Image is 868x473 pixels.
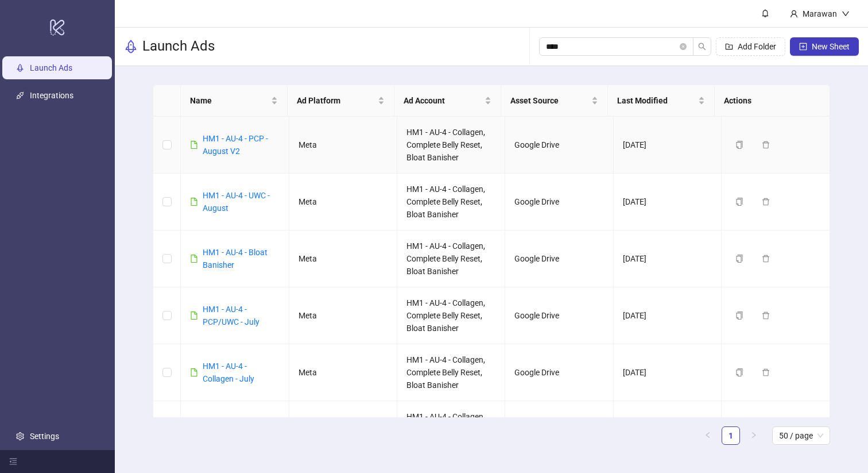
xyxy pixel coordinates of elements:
[190,255,198,263] span: file
[203,248,268,270] a: HM1 - AU-4 - Bloat Banisher
[505,401,613,458] td: Google Drive
[614,344,722,401] td: [DATE]
[614,174,722,230] td: [DATE]
[735,368,743,376] span: copy
[30,63,72,72] a: Launch Ads
[614,401,722,458] td: [DATE]
[704,432,711,439] span: left
[289,174,397,230] td: Meta
[738,42,776,51] span: Add Folder
[790,37,859,56] button: New Sheet
[297,94,375,107] span: Ad Platform
[812,42,850,51] span: New Sheet
[722,426,740,445] li: 1
[501,85,608,117] th: Asset Source
[680,43,687,50] button: close-circle
[750,432,757,439] span: right
[772,426,830,445] div: Page Size
[761,9,769,17] span: bell
[842,10,850,18] span: down
[203,362,254,383] a: HM1 - AU-4 - Collagen - July
[745,426,763,445] button: right
[799,43,807,51] span: plus-square
[505,230,613,287] td: Google Drive
[699,426,717,445] li: Previous Page
[404,94,482,107] span: Ad Account
[725,43,733,51] span: folder-add
[289,117,397,174] td: Meta
[715,85,821,117] th: Actions
[735,198,743,206] span: copy
[203,191,270,213] a: HM1 - AU-4 - UWC - August
[289,401,397,458] td: Meta
[142,37,215,56] h3: Launch Ads
[30,432,59,441] a: Settings
[762,141,770,149] span: delete
[505,117,613,174] td: Google Drive
[699,426,717,445] button: left
[190,198,198,206] span: file
[397,117,505,174] td: HM1 - AU-4 - Collagen, Complete Belly Reset, Bloat Banisher
[190,94,269,107] span: Name
[30,91,73,100] a: Integrations
[779,427,823,444] span: 50 / page
[745,426,763,445] li: Next Page
[288,85,394,117] th: Ad Platform
[790,10,798,18] span: user
[9,457,17,466] span: menu-fold
[289,230,397,287] td: Meta
[124,40,138,53] span: rocket
[510,94,589,107] span: Asset Source
[181,85,288,117] th: Name
[394,85,501,117] th: Ad Account
[505,344,613,401] td: Google Drive
[762,368,770,376] span: delete
[190,141,198,149] span: file
[397,230,505,287] td: HM1 - AU-4 - Collagen, Complete Belly Reset, Bloat Banisher
[397,174,505,230] td: HM1 - AU-4 - Collagen, Complete Belly Reset, Bloat Banisher
[397,344,505,401] td: HM1 - AU-4 - Collagen, Complete Belly Reset, Bloat Banisher
[617,94,696,107] span: Last Modified
[505,287,613,344] td: Google Drive
[762,198,770,206] span: delete
[203,305,259,326] a: HM1 - AU-4 - PCP/UWC - July
[735,312,743,320] span: copy
[614,287,722,344] td: [DATE]
[722,427,739,444] a: 1
[762,255,770,263] span: delete
[614,230,722,287] td: [DATE]
[397,287,505,344] td: HM1 - AU-4 - Collagen, Complete Belly Reset, Bloat Banisher
[289,344,397,401] td: Meta
[735,255,743,263] span: copy
[798,7,842,20] div: Marawan
[735,141,743,149] span: copy
[614,117,722,174] td: [DATE]
[716,37,785,56] button: Add Folder
[190,312,198,320] span: file
[762,312,770,320] span: delete
[698,43,706,51] span: search
[397,401,505,458] td: HM1 - AU-4 - Collagen, Complete Belly Reset, Bloat Banisher
[505,174,613,230] td: Google Drive
[203,134,268,156] a: HM1 - AU-4 - PCP - August V2
[608,85,715,117] th: Last Modified
[190,368,198,376] span: file
[289,287,397,344] td: Meta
